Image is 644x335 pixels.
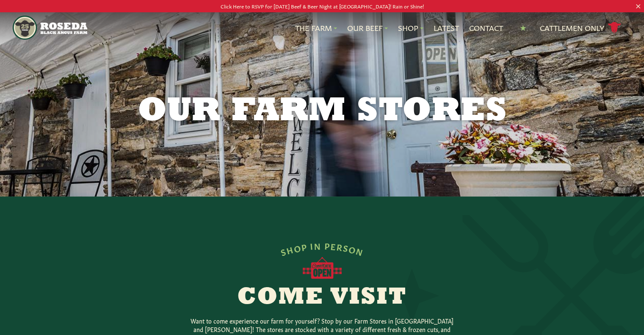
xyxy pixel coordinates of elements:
[347,22,388,33] a: Our Beef
[348,244,357,255] span: O
[342,242,349,252] span: S
[279,246,287,257] span: S
[300,241,307,252] span: P
[540,20,621,35] a: Cattlemen Only
[293,242,302,253] span: O
[398,22,423,33] a: Shop
[313,241,321,250] span: N
[336,241,343,252] span: R
[13,12,631,43] nav: Main Navigation
[434,22,459,33] a: Latest
[355,246,365,257] span: N
[279,241,365,257] div: SHOP IN PERSON
[295,22,337,33] a: The Farm
[469,22,503,33] a: Contact
[324,241,330,250] span: P
[330,241,337,251] span: E
[105,95,539,129] h1: Our Farm Stores
[13,16,87,40] img: https://roseda.com/wp-content/uploads/2021/05/roseda-25-header.png
[160,286,485,310] h2: Come Visit
[285,244,294,255] span: H
[32,2,612,11] p: Click Here to RSVP for [DATE] Beef & Beer Night at [GEOGRAPHIC_DATA]! Rain or Shine!
[310,241,314,251] span: I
